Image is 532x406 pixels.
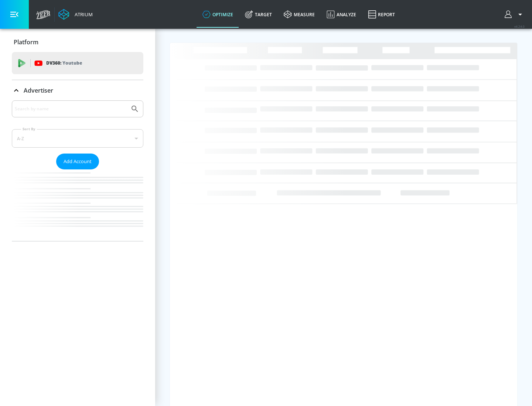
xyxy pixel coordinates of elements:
[62,59,82,67] p: Youtube
[12,100,143,241] div: Advertiser
[278,1,321,28] a: measure
[362,1,401,28] a: Report
[514,24,525,28] span: v 4.24.0
[12,129,143,148] div: A-Z
[12,169,143,241] nav: list of Advertiser
[46,59,82,67] p: DV360:
[321,1,362,28] a: Analyze
[197,1,239,28] a: optimize
[21,127,37,131] label: Sort By
[64,157,92,166] span: Add Account
[72,11,93,18] div: Atrium
[14,38,38,46] p: Platform
[15,104,127,114] input: Search by name
[239,1,278,28] a: Target
[12,32,143,52] div: Platform
[12,80,143,101] div: Advertiser
[12,52,143,74] div: DV360: Youtube
[58,9,93,20] a: Atrium
[24,86,53,94] p: Advertiser
[56,154,99,169] button: Add Account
